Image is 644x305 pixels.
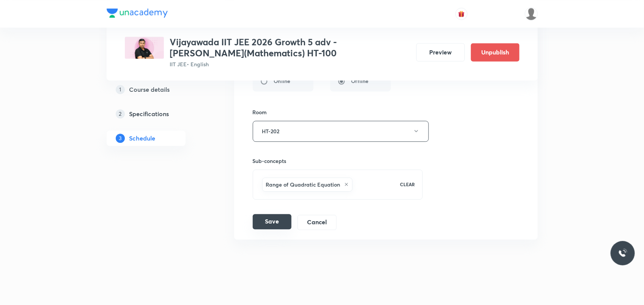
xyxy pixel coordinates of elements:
p: 3 [116,134,125,143]
h6: Range of Quadratic Equation [266,180,340,188]
button: Cancel [298,215,337,230]
img: ttu [618,249,627,258]
button: HT-202 [253,121,429,142]
p: CLEAR [400,181,415,188]
a: 2Specifications [107,106,210,121]
button: avatar [455,8,468,20]
h6: Room [253,108,267,116]
h5: Course details [129,85,170,94]
h5: Specifications [129,109,169,118]
h3: Vijayawada IIT JEE 2026 Growth 5 adv -[PERSON_NAME](Mathematics) HT-100 [170,37,410,59]
button: Unpublish [471,43,520,61]
button: Save [253,214,291,229]
img: avatar [458,10,465,17]
img: BCF94D70-199A-450A-9340-D65835995490_plus.png [125,37,164,59]
img: Company Logo [107,8,168,18]
p: 2 [116,109,125,118]
a: 1Course details [107,82,210,97]
h6: Sub-concepts [253,157,423,165]
img: S Naga kusuma Alekhya [525,7,538,20]
h5: Schedule [129,134,156,143]
p: 1 [116,85,125,94]
a: Company Logo [107,8,168,19]
p: IIT JEE • English [170,60,410,68]
button: Preview [416,43,465,61]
